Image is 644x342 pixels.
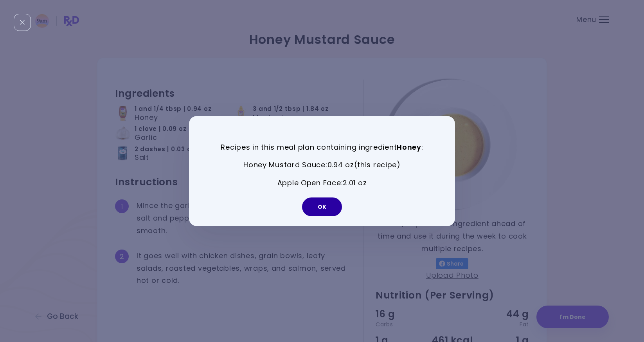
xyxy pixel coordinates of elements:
[209,159,435,171] p: Honey Mustard Sauce : 0.94 oz (this recipe)
[397,142,421,152] strong: Honey
[209,177,435,189] p: Apple Open Face : 2.01 oz
[209,141,435,154] p: Recipes in this meal plan containing ingredient :
[14,14,31,31] div: Close
[302,197,342,216] button: OK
